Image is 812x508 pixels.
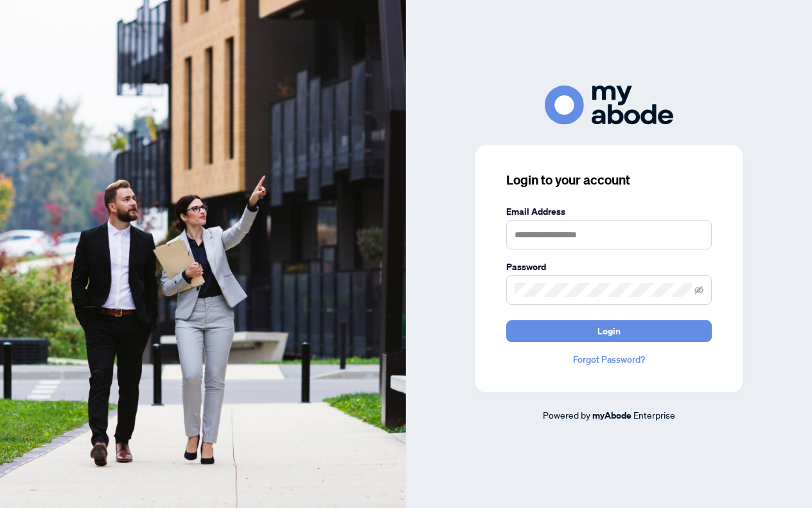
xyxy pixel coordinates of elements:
a: myAbode [592,408,631,422]
h3: Login to your account [506,171,712,189]
label: Email Address [506,204,712,219]
span: eye-invisible [694,286,703,295]
button: Login [506,320,712,342]
a: Forgot Password? [506,352,712,367]
label: Password [506,260,712,274]
span: Enterprise [633,409,675,421]
span: Powered by [543,409,590,421]
span: Login [597,321,621,341]
img: ma-logo [545,86,673,125]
